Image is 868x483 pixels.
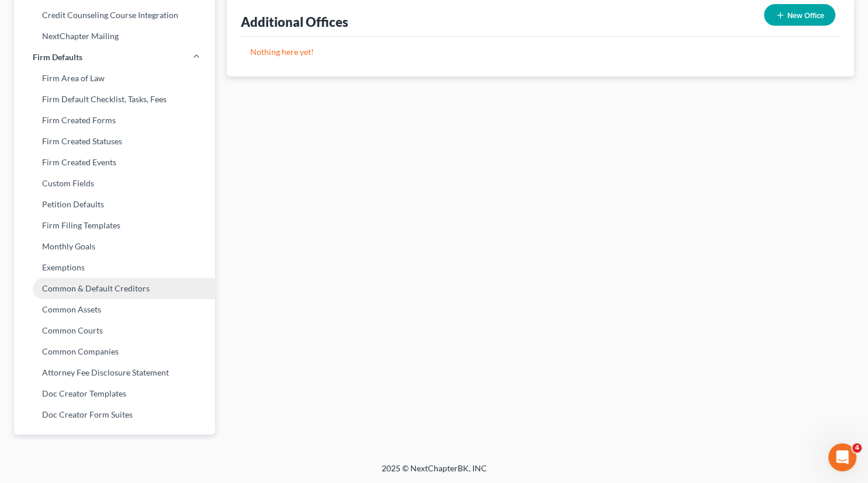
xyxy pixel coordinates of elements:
[764,4,835,26] button: New Office
[14,215,215,236] a: Firm Filing Templates
[14,131,215,152] a: Firm Created Statuses
[14,68,215,89] a: Firm Area of Law
[14,194,215,215] a: Petition Defaults
[14,26,215,47] a: NextChapter Mailing
[14,152,215,173] a: Firm Created Events
[828,443,856,471] iframe: Intercom live chat
[14,47,215,68] a: Firm Defaults
[14,320,215,341] a: Common Courts
[14,341,215,362] a: Common Companies
[14,89,215,110] a: Firm Default Checklist, Tasks, Fees
[14,278,215,299] a: Common & Default Creditors
[14,110,215,131] a: Firm Created Forms
[14,362,215,383] a: Attorney Fee Disclosure Statement
[250,46,831,58] p: Nothing here yet!
[14,236,215,257] a: Monthly Goals
[241,13,348,30] div: Additional Offices
[14,404,215,425] a: Doc Creator Form Suites
[852,443,862,453] span: 4
[14,257,215,278] a: Exemptions
[14,173,215,194] a: Custom Fields
[14,383,215,404] a: Doc Creator Templates
[14,5,215,26] a: Credit Counseling Course Integration
[14,299,215,320] a: Common Assets
[33,51,82,63] span: Firm Defaults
